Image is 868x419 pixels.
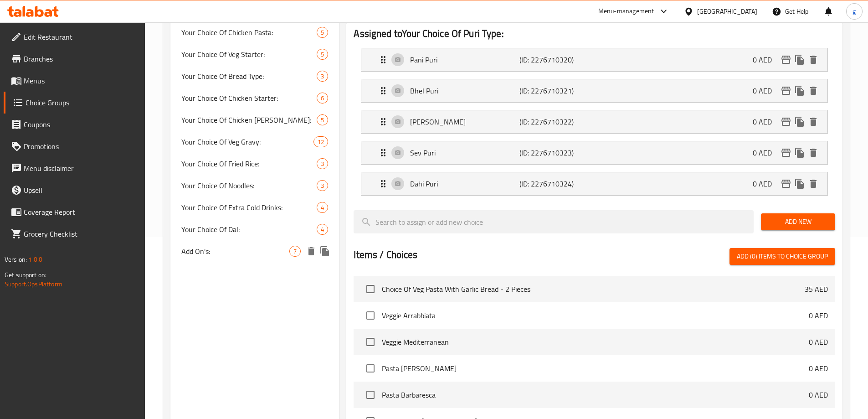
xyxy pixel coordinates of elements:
span: Your Choice Of Fried Rice: [181,158,317,169]
div: Choices [317,114,328,125]
span: Add (0) items to choice group [737,251,828,262]
p: Bhel Puri [410,85,519,96]
button: duplicate [793,84,806,98]
div: Choices [317,158,328,169]
h2: Items / Choices [354,248,417,262]
p: 0 AED [809,363,828,374]
p: 0 AED [809,336,828,347]
span: Your Choice Of Chicken [PERSON_NAME]: [181,114,317,125]
button: duplicate [793,53,806,67]
span: Grocery Checklist [24,228,138,239]
p: 0 AED [809,310,828,321]
span: Edit Restaurant [24,31,138,42]
div: Expand [361,172,827,195]
span: 5 [317,28,328,37]
div: Your Choice Of Chicken Starter:6 [170,87,339,109]
p: 0 AED [753,54,779,65]
div: Choices [317,224,328,235]
span: Select choice [361,385,380,404]
p: [PERSON_NAME] [410,116,519,127]
div: Choices [317,49,328,60]
span: Add New [768,216,828,228]
button: delete [806,146,820,160]
span: Your Choice Of Chicken Starter: [181,93,317,103]
p: (ID: 2276710322) [519,116,592,127]
a: Menus [4,70,145,92]
span: 6 [317,94,328,103]
button: delete [304,244,318,258]
div: Choices [317,202,328,213]
div: Your Choice Of Extra Cold Drinks:4 [170,197,339,218]
div: Your Choice Of Bread Type:3 [170,65,339,87]
div: [GEOGRAPHIC_DATA] [697,6,757,16]
h2: Assigned to Your Choice Of Puri Type: [354,27,835,41]
span: Your Choice Of Dal: [181,224,317,235]
div: Expand [361,141,827,164]
a: Branches [4,48,145,70]
a: Menu disclaimer [4,157,145,179]
span: Version: [5,253,27,265]
span: Veggie Mediterranean [382,336,809,347]
span: Choice Of Veg Pasta With Garlic Bread - 2 Pieces [382,284,805,295]
span: Coupons [24,119,138,130]
span: 5 [317,50,328,59]
p: (ID: 2276710324) [519,178,592,189]
div: Your Choice Of Veg Gravy:12 [170,131,339,153]
span: Pasta [PERSON_NAME] [382,363,809,374]
a: Coupons [4,114,145,135]
div: Expand [361,79,827,102]
span: Get support on: [5,269,46,281]
span: Your Choice Of Noodles: [181,180,317,191]
li: Expand [354,44,835,75]
button: duplicate [793,177,806,191]
li: Expand [354,75,835,106]
p: Dahi Puri [410,178,519,189]
button: duplicate [793,146,806,160]
span: Select choice [361,279,380,299]
span: Pasta Barbaresca [382,389,809,400]
div: Add On's:7deleteduplicate [170,240,339,262]
p: 0 AED [753,85,779,96]
span: Menus [24,75,138,86]
div: Choices [317,27,328,38]
p: 35 AED [805,284,828,295]
div: Choices [317,180,328,191]
button: edit [779,53,793,67]
p: 0 AED [753,147,779,158]
span: 3 [317,160,328,168]
span: 4 [317,203,328,212]
span: 12 [314,138,328,146]
span: Coverage Report [24,207,138,217]
p: (ID: 2276710321) [519,85,592,96]
a: Coverage Report [4,201,145,223]
button: Add (0) items to choice group [729,248,835,265]
span: Veggie Arrabbiata [382,310,809,321]
a: Choice Groups [4,92,145,114]
span: Your Choice Of Extra Cold Drinks: [181,202,317,213]
button: duplicate [318,244,332,258]
span: Your Choice Of Bread Type: [181,71,317,82]
div: Menu-management [598,6,654,17]
div: Choices [313,136,328,147]
li: Expand [354,106,835,137]
div: Expand [361,48,827,71]
span: Your Choice Of Chicken Pasta: [181,27,317,38]
p: (ID: 2276710320) [519,54,592,65]
button: edit [779,177,793,191]
span: Select choice [361,306,380,325]
span: Menu disclaimer [24,163,138,174]
button: delete [806,84,820,98]
span: 7 [290,247,300,256]
a: Edit Restaurant [4,26,145,48]
a: Support.OpsPlatform [5,278,62,290]
span: 5 [317,116,328,124]
p: (ID: 2276710323) [519,147,592,158]
span: Promotions [24,141,138,152]
span: Select choice [361,359,380,378]
span: 3 [317,181,328,190]
span: 1.0.0 [28,253,42,265]
span: Your Choice Of Veg Gravy: [181,136,314,147]
button: delete [806,115,820,129]
p: Pani Puri [410,54,519,65]
span: Upsell [24,185,138,196]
